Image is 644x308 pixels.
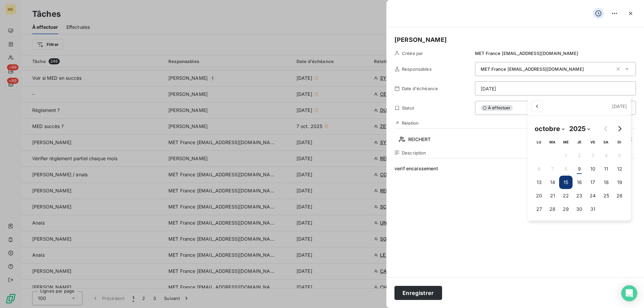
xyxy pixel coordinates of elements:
[586,162,599,176] button: 10
[532,202,546,216] button: 27
[573,135,586,149] th: jeudi
[599,162,613,176] button: 11
[532,189,546,202] button: 20
[559,176,573,189] button: 15
[599,135,613,149] th: samedi
[559,149,573,162] button: 1
[546,189,559,202] button: 21
[612,104,627,109] span: [DATE]
[546,202,559,216] button: 28
[599,189,613,202] button: 25
[546,162,559,176] button: 7
[599,149,613,162] button: 4
[546,176,559,189] button: 14
[613,149,626,162] button: 5
[546,135,559,149] th: mardi
[573,176,586,189] button: 16
[599,122,613,135] button: Go to previous month
[586,189,599,202] button: 24
[573,149,586,162] button: 2
[559,202,573,216] button: 29
[532,135,546,149] th: lundi
[586,176,599,189] button: 17
[559,135,573,149] th: mercredi
[573,162,586,176] button: 9
[532,162,546,176] button: 6
[559,162,573,176] button: 8
[573,189,586,202] button: 23
[599,176,613,189] button: 18
[613,162,626,176] button: 12
[613,176,626,189] button: 19
[559,189,573,202] button: 22
[586,202,599,216] button: 31
[613,122,626,135] button: Go to next month
[586,149,599,162] button: 3
[573,202,586,216] button: 30
[613,135,626,149] th: dimanche
[532,176,546,189] button: 13
[586,135,599,149] th: vendredi
[613,189,626,202] button: 26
